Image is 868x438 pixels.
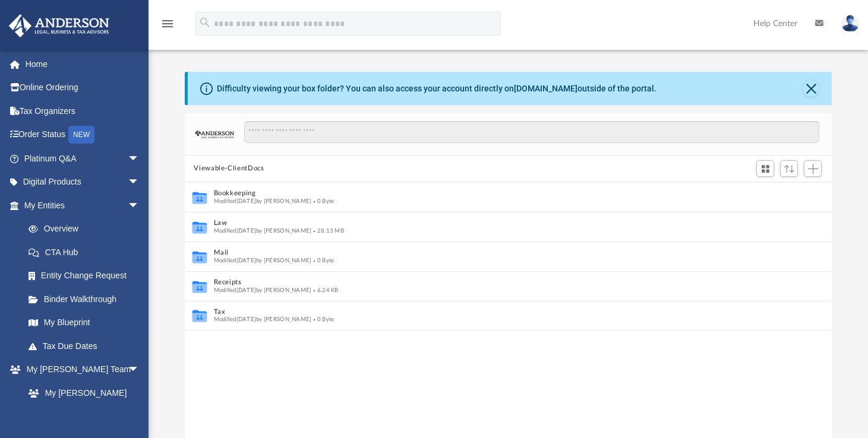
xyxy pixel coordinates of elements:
[8,170,157,194] a: Digital Productsarrow_drop_down
[160,17,175,31] i: menu
[8,52,157,76] a: Home
[68,126,94,144] div: NEW
[213,316,311,322] span: Modified [DATE] by [PERSON_NAME]
[17,334,157,358] a: Tax Due Dates
[311,257,334,263] span: 0 Byte
[8,99,157,123] a: Tax Organizers
[213,227,311,233] span: Modified [DATE] by [PERSON_NAME]
[841,15,859,32] img: User Pic
[213,198,311,204] span: Modified [DATE] by [PERSON_NAME]
[213,189,787,197] button: Bookkeeping
[160,23,175,31] a: menu
[311,227,344,233] span: 28.13 MB
[17,240,157,264] a: CTA Hub
[311,316,334,322] span: 0 Byte
[514,84,577,93] a: [DOMAIN_NAME]
[804,160,822,177] button: Add
[17,287,157,311] a: Binder Walkthrough
[213,278,787,286] button: Receipts
[244,121,819,144] input: Search files and folders
[128,170,151,195] span: arrow_drop_down
[780,160,798,176] button: Sort
[8,147,157,170] a: Platinum Q&Aarrow_drop_down
[5,14,113,37] img: Anderson Advisors Platinum Portal
[17,381,146,419] a: My [PERSON_NAME] Team
[803,80,819,97] button: Close
[128,358,151,382] span: arrow_drop_down
[17,311,151,335] a: My Blueprint
[128,193,151,218] span: arrow_drop_down
[213,219,787,227] button: Law
[194,163,264,174] button: Viewable-ClientDocs
[128,147,151,171] span: arrow_drop_down
[198,16,212,29] i: search
[311,287,338,293] span: 6.24 KB
[8,193,157,217] a: My Entitiesarrow_drop_down
[17,217,157,241] a: Overview
[8,358,151,382] a: My [PERSON_NAME] Teamarrow_drop_down
[213,308,787,316] button: Tax
[311,198,334,204] span: 0 Byte
[17,264,157,288] a: Entity Change Request
[8,76,157,100] a: Online Ordering
[213,257,311,263] span: Modified [DATE] by [PERSON_NAME]
[8,123,157,147] a: Order StatusNEW
[213,287,311,293] span: Modified [DATE] by [PERSON_NAME]
[756,160,774,177] button: Switch to Grid View
[217,82,656,95] div: Difficulty viewing your box folder? You can also access your account directly on outside of the p...
[213,249,787,256] button: Mail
